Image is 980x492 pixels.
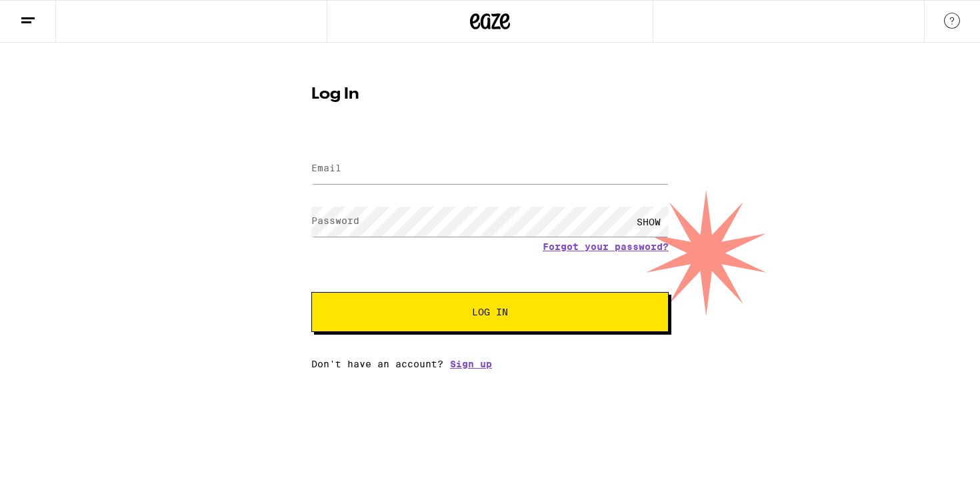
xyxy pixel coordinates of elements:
label: Email [311,163,341,173]
a: Forgot your password? [543,241,669,252]
div: Don't have an account? [311,359,669,369]
div: SHOW [629,207,669,237]
button: Log In [311,292,669,332]
h1: Log In [311,87,669,103]
span: Log In [472,307,508,317]
a: Sign up [450,359,492,369]
label: Password [311,215,359,226]
input: Email [311,154,669,184]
